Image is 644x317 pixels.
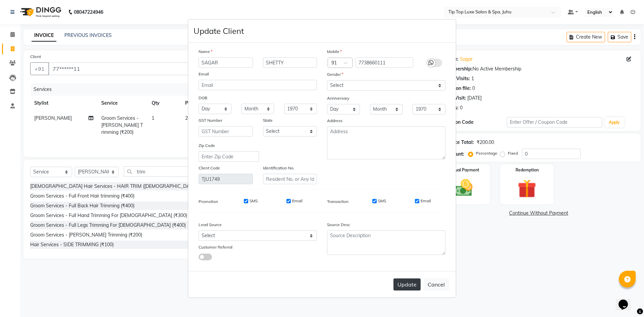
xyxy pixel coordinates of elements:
label: Email [421,198,431,204]
input: Enter Zip Code [199,151,259,162]
input: Last Name [263,57,317,68]
label: SMS [250,198,258,204]
input: Email [199,80,317,90]
label: Name [199,49,212,55]
label: Customer Referral [199,244,232,250]
label: Source Desc [327,222,350,228]
input: Resident No. or Any Id [263,174,317,184]
label: Email [292,198,303,204]
label: Address [327,118,342,124]
label: DOB [199,95,207,101]
input: Mobile [356,57,414,68]
label: Zip Code [199,143,215,149]
label: Promotion [199,199,218,205]
input: GST Number [199,126,253,137]
label: Gender [327,71,343,77]
label: SMS [378,198,386,204]
label: Identification No. [263,165,294,171]
label: State [263,117,273,123]
h4: Update Client [194,25,244,37]
label: GST Number [199,117,222,123]
input: Client Code [199,174,253,184]
label: Lead Source [199,222,222,228]
iframe: chat widget [616,290,637,310]
label: Mobile [327,49,342,55]
input: First Name [199,57,253,68]
label: Transaction [327,199,348,205]
button: Cancel [423,278,449,291]
label: Email [199,71,209,77]
label: Client Code [199,165,220,171]
label: Anniversary [327,95,349,101]
button: Update [393,278,421,290]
